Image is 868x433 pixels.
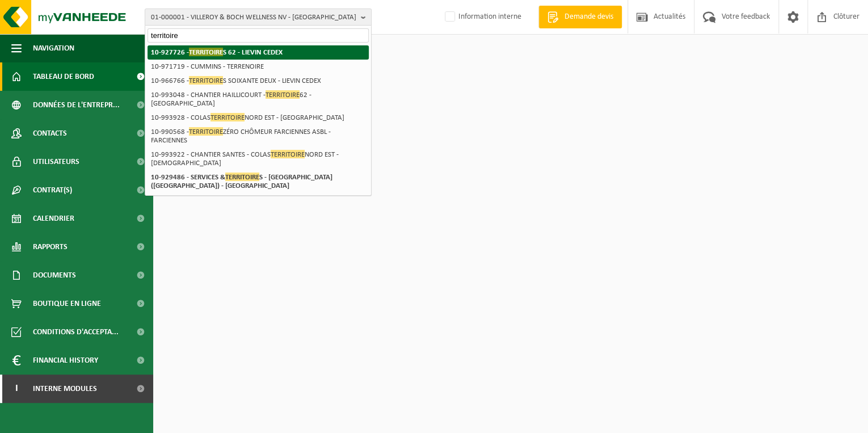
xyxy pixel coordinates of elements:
[33,204,74,233] span: Calendrier
[33,119,67,148] span: Contacts
[189,76,223,85] span: TERRITOIRE
[151,48,283,56] strong: 10-927726 - S 62 - LIEVIN CEDEX
[33,346,98,375] span: Financial History
[443,9,521,26] label: Information interne
[151,173,332,190] strong: 10-929486 - SERVICES & S - [GEOGRAPHIC_DATA] ([GEOGRAPHIC_DATA]) - [GEOGRAPHIC_DATA]
[189,48,223,56] span: TERRITOIRE
[266,90,300,99] span: TERRITOIRE
[189,127,223,136] span: TERRITOIRE
[33,176,72,204] span: Contrat(s)
[271,150,305,158] span: TERRITOIRE
[148,74,369,88] li: 10-966766 - S SOIXANTE DEUX - LIEVIN CEDEX
[33,91,120,119] span: Données de l'entrepr...
[33,318,119,346] span: Conditions d'accepta...
[210,113,245,121] span: TERRITOIRE
[33,62,94,91] span: Tableau de bord
[33,289,101,318] span: Boutique en ligne
[33,261,76,289] span: Documents
[148,111,369,125] li: 10-993928 - COLAS NORD EST - [GEOGRAPHIC_DATA]
[148,28,369,43] input: Chercher des succursales liées
[33,34,74,62] span: Navigation
[151,9,356,26] span: 01-000001 - VILLEROY & BOCH WELLNESS NV - [GEOGRAPHIC_DATA]
[33,148,79,176] span: Utilisateurs
[148,88,369,111] li: 10-993048 - CHANTIER HAILLICOURT - 62 - [GEOGRAPHIC_DATA]
[148,148,369,170] li: 10-993922 - CHANTIER SANTES - COLAS NORD EST - [DEMOGRAPHIC_DATA]
[225,173,259,181] span: TERRITOIRE
[148,60,369,74] li: 10-971719 - CUMMINS - TERRENOIRE
[33,233,68,261] span: Rapports
[11,375,22,403] span: I
[562,11,616,23] span: Demande devis
[145,9,372,26] button: 01-000001 - VILLEROY & BOCH WELLNESS NV - [GEOGRAPHIC_DATA]
[33,375,97,403] span: Interne modules
[148,125,369,148] li: 10-990568 - ZÉRO CHÔMEUR FARCIENNES ASBL - FARCIENNES
[538,6,622,28] a: Demande devis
